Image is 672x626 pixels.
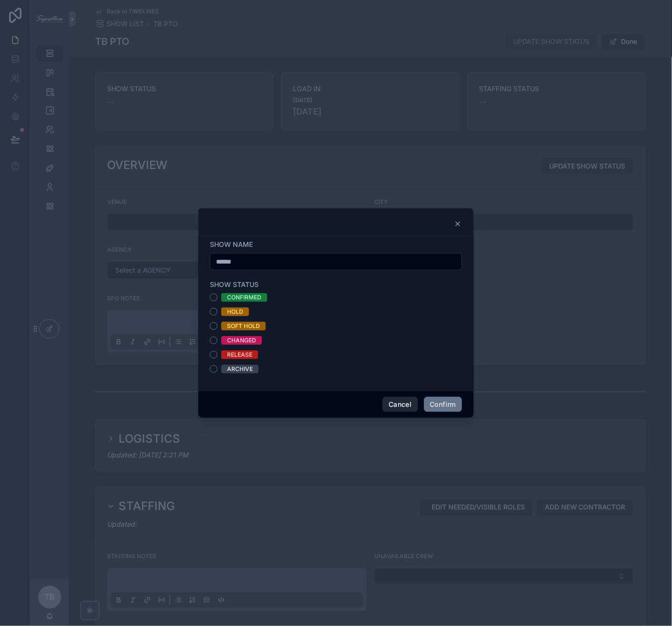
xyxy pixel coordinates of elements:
[382,397,418,412] button: Cancel
[227,293,261,302] div: CONFIRMED
[227,365,253,373] div: ARCHIVE
[424,397,462,412] button: Confirm
[227,322,260,330] div: SOFT HOLD
[227,308,243,316] div: HOLD
[227,350,252,359] div: RELEASE
[227,336,256,345] div: CHANGED
[210,240,253,248] span: SHOW NAME
[210,280,259,288] span: SHOW STATUS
